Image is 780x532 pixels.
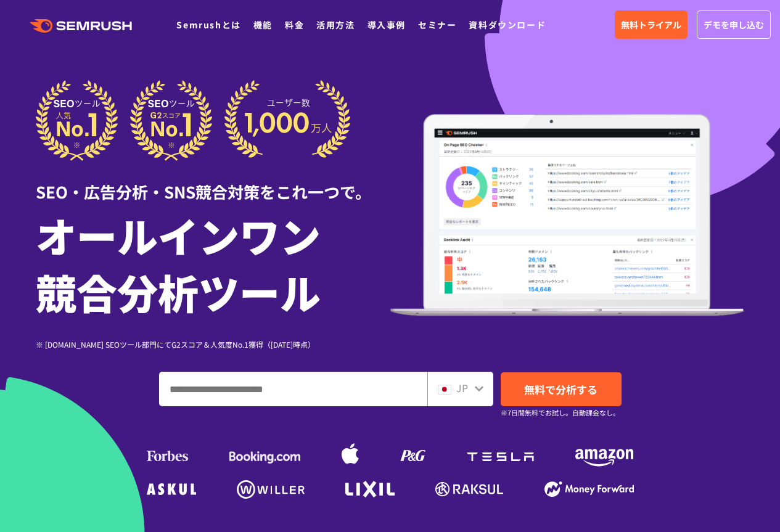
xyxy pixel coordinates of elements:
a: 料金 [285,18,304,31]
a: 無料で分析する [501,372,622,406]
span: デモを申し込む [704,18,764,31]
div: ※ [DOMAIN_NAME] SEOツール部門にてG2スコア＆人気度No.1獲得（[DATE]時点） [36,338,390,350]
input: ドメイン、キーワードまたはURLを入力してください [160,372,427,406]
span: JP [456,380,468,395]
a: セミナー [418,18,456,31]
a: 資料ダウンロード [469,18,546,31]
a: 導入事例 [367,18,406,31]
span: 無料トライアル [621,18,681,31]
a: 機能 [253,18,273,31]
span: 無料で分析する [524,382,597,397]
small: ※7日間無料でお試し。自動課金なし。 [501,407,620,419]
a: 無料トライアル [615,10,688,39]
a: 活用方法 [316,18,355,31]
div: SEO・広告分析・SNS競合対策をこれ一つで。 [36,161,390,203]
h1: オールインワン 競合分析ツール [36,207,390,320]
a: Semrushとは [176,18,240,31]
a: デモを申し込む [697,10,771,39]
